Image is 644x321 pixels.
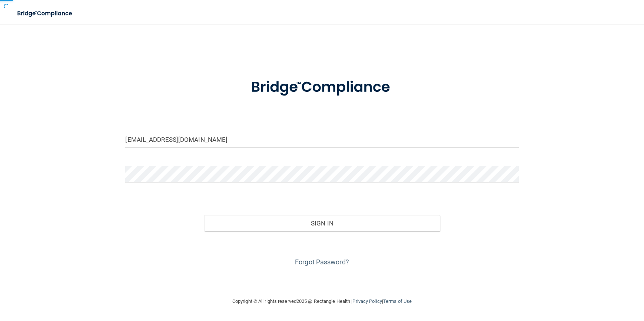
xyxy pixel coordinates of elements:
[11,6,79,21] img: bridge_compliance_login_screen.278c3ca4.svg
[352,298,382,304] a: Privacy Policy
[295,258,349,266] a: Forgot Password?
[236,68,408,107] img: bridge_compliance_login_screen.278c3ca4.svg
[204,215,440,231] button: Sign In
[187,290,457,313] div: Copyright © All rights reserved 2025 @ Rectangle Health | |
[125,131,518,148] input: Email
[383,298,412,304] a: Terms of Use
